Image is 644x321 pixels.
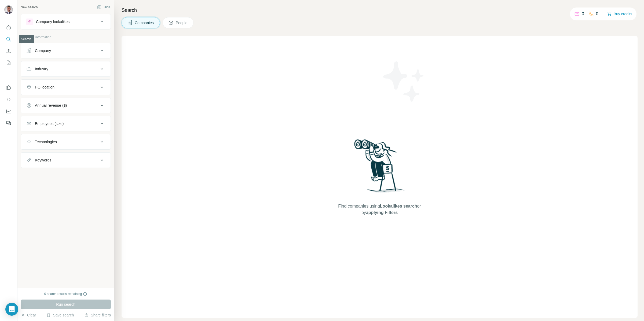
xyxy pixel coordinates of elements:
button: Use Surfe on LinkedIn [4,83,13,93]
span: applying Filters [366,210,398,215]
button: Clear [21,312,36,318]
button: Quick start [4,23,13,32]
div: Keywords [35,157,51,163]
div: Company [35,48,51,53]
p: Company information [21,35,111,40]
h4: Search [122,6,638,14]
button: Annual revenue ($) [21,99,111,112]
div: Technologies [35,139,57,145]
button: Search [4,34,13,44]
span: Lookalikes search [380,204,417,208]
button: My lists [4,58,13,68]
button: Use Surfe API [4,95,13,104]
div: Annual revenue ($) [35,103,67,108]
div: Company lookalikes [36,19,69,24]
button: Enrich CSV [4,46,13,56]
button: Company [21,44,111,57]
button: Keywords [21,154,111,167]
div: HQ location [35,84,54,90]
div: 0 search results remaining [44,292,87,296]
button: Company lookalikes [21,15,111,28]
button: Employees (size) [21,117,111,130]
p: 0 [582,11,584,17]
div: Employees (size) [35,121,64,126]
button: Industry [21,62,111,75]
button: Buy credits [607,10,632,18]
img: Surfe Illustration - Stars [380,57,428,106]
button: Save search [46,312,74,318]
button: Feedback [4,118,13,128]
button: Hide [93,3,114,11]
span: People [176,20,188,25]
img: Avatar [4,5,13,14]
div: Open Intercom Messenger [5,303,18,316]
div: New search [21,5,38,10]
button: Technologies [21,135,111,148]
span: Companies [135,20,154,25]
button: Dashboard [4,106,13,116]
button: HQ location [21,81,111,94]
span: Find companies using or by [336,203,422,216]
img: Surfe Illustration - Woman searching with binoculars [352,138,408,198]
p: 0 [596,11,598,17]
button: Share filters [84,312,111,318]
div: Industry [35,66,48,72]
